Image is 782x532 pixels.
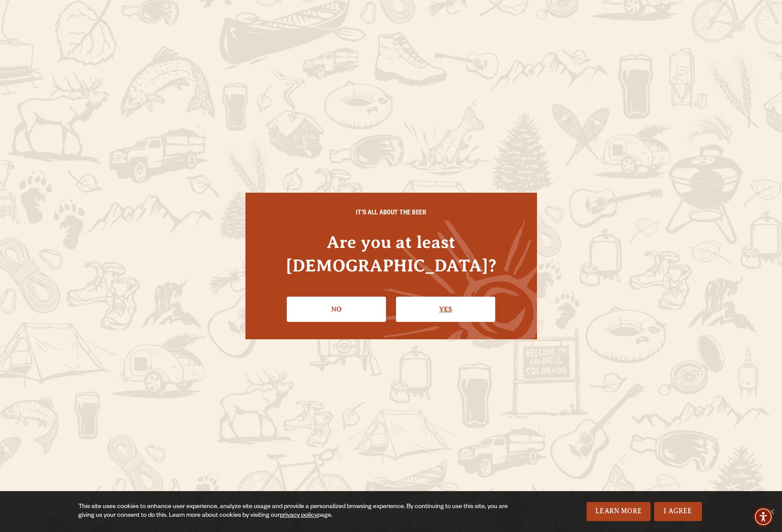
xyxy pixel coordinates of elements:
a: No [287,297,386,322]
a: Confirm I'm 21 or older [396,297,495,322]
div: Accessibility Menu [754,507,773,526]
div: This site uses cookies to enhance user experience, analyze site usage and provide a personalized ... [78,503,521,520]
h4: Are you at least [DEMOGRAPHIC_DATA]? [263,231,520,277]
a: Learn More [587,502,651,521]
a: I Agree [654,502,702,521]
a: privacy policy [280,512,317,519]
h6: IT'S ALL ABOUT THE BEER [263,210,520,218]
